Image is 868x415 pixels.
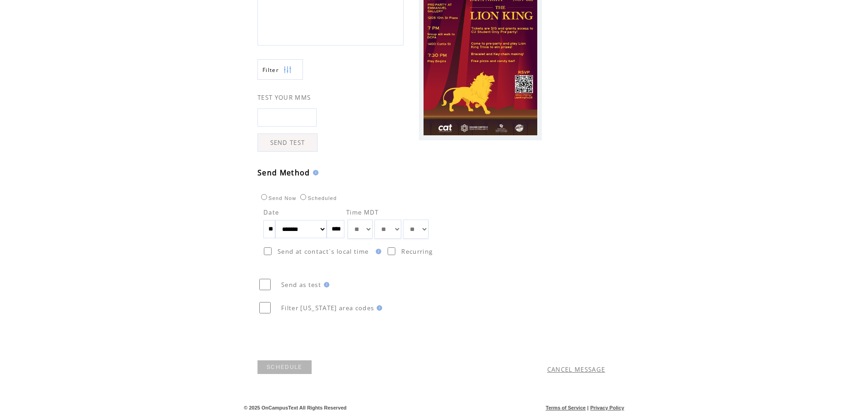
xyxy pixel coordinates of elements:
a: CANCEL MESSAGE [547,365,606,374]
a: Terms of Service [546,405,586,410]
a: SCHEDULE [257,360,312,374]
input: Send Now [261,194,267,200]
span: Date [263,208,279,216]
img: help.gif [321,282,329,287]
span: Time MDT [346,208,379,216]
span: | [587,405,589,410]
span: TEST YOUR MMS [257,93,311,102]
label: Scheduled [298,195,337,201]
span: Filter [US_STATE] area codes [281,304,374,312]
input: Scheduled [300,194,306,200]
span: © 2025 OnCampusText All Rights Reserved [244,405,347,410]
span: Recurring [401,247,433,256]
img: help.gif [373,249,381,254]
img: help.gif [310,170,318,175]
span: Send at contact`s local time [278,247,368,256]
a: Filter [257,59,303,80]
span: Send Method [257,168,310,178]
label: Send Now [259,195,296,201]
span: Send as test [281,281,321,289]
a: Privacy Policy [590,405,624,410]
a: SEND TEST [257,133,318,152]
img: help.gif [374,305,382,311]
img: filters.png [283,60,292,80]
span: Show filters [262,66,279,74]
